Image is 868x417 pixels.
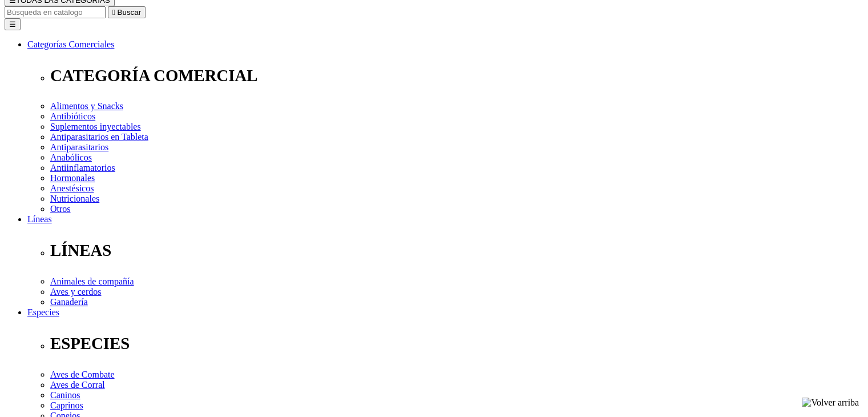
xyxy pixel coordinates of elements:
[50,183,94,193] a: Anestésicos
[50,390,80,400] a: Caninos
[50,297,88,307] a: Ganadería
[5,6,106,18] input: Buscar
[27,214,52,224] a: Líneas
[5,18,21,30] button: ☰
[50,142,108,152] a: Antiparasitarios
[50,204,71,214] a: Otros
[50,334,863,353] p: ESPECIES
[50,287,101,296] a: Aves y cerdos
[50,132,148,142] a: Antiparasitarios en Tableta
[50,173,95,183] a: Hormonales
[50,163,115,173] a: Antiinflamatorios
[802,398,859,408] img: Volver arriba
[27,307,59,317] a: Especies
[50,66,863,85] p: CATEGORÍA COMERCIAL
[50,400,83,410] a: Caprinos
[50,101,123,111] a: Alimentos y Snacks
[27,39,114,49] a: Categorías Comerciales
[50,380,105,390] a: Aves de Corral
[50,276,134,286] a: Animales de compañía
[50,241,863,260] p: LÍNEAS
[108,6,146,18] button:  Buscar
[112,8,115,17] i: 
[50,194,99,203] a: Nutricionales
[50,153,92,162] a: Anabólicos
[50,111,95,121] a: Antibióticos
[118,8,141,17] span: Buscar
[50,370,115,379] a: Aves de Combate
[50,122,141,131] a: Suplementos inyectables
